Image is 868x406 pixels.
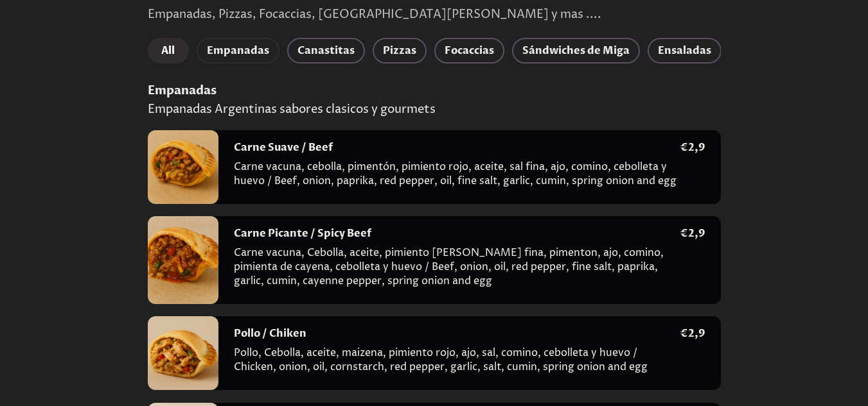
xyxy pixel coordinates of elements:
[234,140,333,155] h4: Carne Suave / Beef
[648,38,722,63] button: Ensaladas
[512,38,640,63] button: Sándwiches de Miga
[434,38,504,63] button: Focaccias
[658,42,711,60] span: Ensaladas
[148,38,189,63] button: All
[234,346,680,379] p: Pollo, Cebolla, aceite, maizena, pimiento rojo, ajo, sal, comino, cebolleta y huevo / Chicken, on...
[297,42,355,60] span: Canastitas
[680,226,705,241] p: € 2,9
[234,160,680,193] p: Carne vacuna, cebolla, pimentón, pimiento rojo, aceite, sal fina, ajo, comino, cebolleta y huevo ...
[148,6,721,22] p: Empanadas, Pizzas, Focaccias, [GEOGRAPHIC_DATA][PERSON_NAME] y mas ....
[197,38,279,63] button: Empanadas
[158,42,179,60] span: All
[287,38,365,63] button: Canastitas
[373,38,427,63] button: Pizzas
[234,226,371,241] h4: Carne Picante / Spicy Beef
[680,140,705,155] p: € 2,9
[680,326,705,341] p: € 2,9
[234,326,306,341] h4: Pollo / Chiken
[383,42,416,60] span: Pizzas
[148,101,721,117] p: Empanadas Argentinas sabores clasicos y gourmets
[234,246,680,293] p: Carne vacuna, Cebolla, aceite, pimiento [PERSON_NAME] fina, pimenton, ajo, comino, pimienta de ca...
[445,42,494,60] span: Focaccias
[148,83,721,99] h3: Empanadas
[207,42,269,60] span: Empanadas
[522,42,630,60] span: Sándwiches de Miga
